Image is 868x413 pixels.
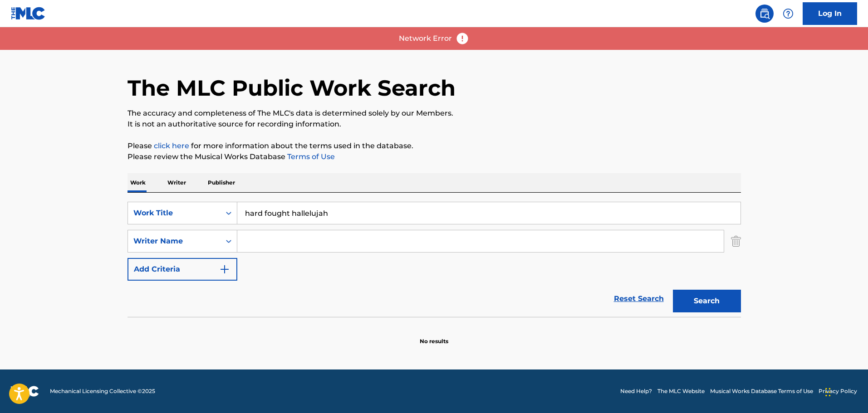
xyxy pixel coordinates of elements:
div: Work Title [133,208,215,219]
a: Log In [803,2,857,25]
button: Add Criteria [128,258,237,281]
p: Network Error [399,33,452,44]
img: logo [11,386,39,397]
img: MLC Logo [11,7,46,20]
img: help [783,8,794,19]
a: Terms of Use [285,152,335,161]
p: Work [128,173,148,192]
p: No results [420,326,448,345]
form: Search Form [128,202,741,317]
span: Mechanical Licensing Collective © 2025 [50,387,155,395]
p: Please review the Musical Works Database [128,151,741,162]
h1: The MLC Public Work Search [128,74,456,102]
p: Writer [165,173,189,192]
a: click here [154,141,189,150]
button: Search [673,290,741,312]
a: Need Help? [620,387,652,395]
div: Writer Name [133,236,215,247]
p: Please for more information about the terms used in the database. [128,141,741,151]
p: It is not an authoritative source for recording information. [128,119,741,130]
img: search [759,8,770,19]
img: 9d2ae6d4665cec9f34b9.svg [219,264,230,275]
img: error [456,32,469,45]
a: Privacy Policy [819,387,857,395]
div: Drag [825,379,831,406]
p: The accuracy and completeness of The MLC's data is determined solely by our Members. [128,108,741,119]
p: Publisher [205,173,238,192]
a: Musical Works Database Terms of Use [710,387,813,395]
a: Public Search [755,5,774,23]
a: Reset Search [609,289,668,309]
img: Delete Criterion [731,230,741,253]
div: Help [779,5,797,23]
a: The MLC Website [657,387,705,395]
iframe: Chat Widget [823,369,868,413]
